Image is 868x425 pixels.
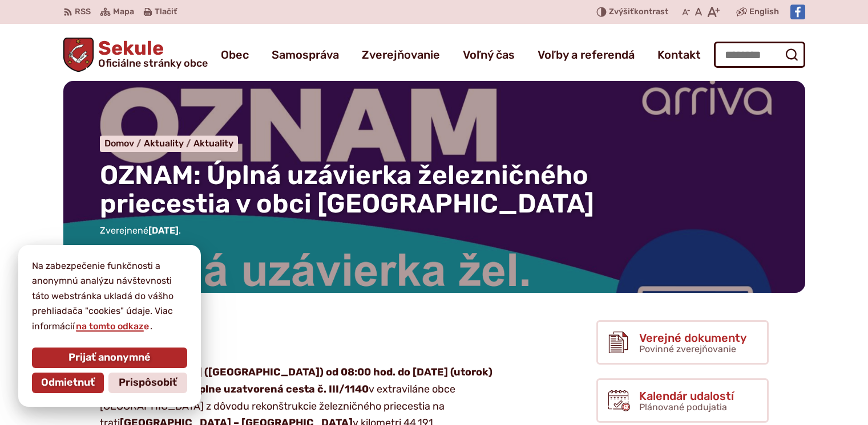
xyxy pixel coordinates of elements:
[98,58,208,68] span: Oficiálne stránky obce
[639,402,727,412] span: Plánované podujatia
[144,138,193,149] a: Aktuality
[32,373,104,393] button: Odmietnuť
[100,366,492,395] strong: V termíne od [DATE] ([GEOGRAPHIC_DATA]) od 08:00 hod. do [DATE] (utorok) do 15:30 hod.
[221,39,249,71] a: Obec
[657,39,701,71] a: Kontakt
[747,5,781,19] a: English
[63,38,208,72] a: Logo Sekule, prejsť na domovskú stránku.
[790,5,805,19] img: Prejsť na Facebook stránku
[639,344,736,354] span: Povinné zverejňovanie
[32,348,187,368] button: Prijať anonymné
[63,38,94,72] img: Prejsť na domovskú stránku
[596,378,769,423] a: Kalendár udalostí Plánované podujatia
[100,223,769,238] p: Zverejnené .
[148,225,179,236] span: [DATE]
[639,390,734,402] span: Kalendár udalostí
[538,39,635,71] a: Voľby a referendá
[113,5,134,19] span: Mapa
[362,39,440,71] a: Zverejňovanie
[94,39,208,68] span: Sekule
[41,377,95,389] span: Odmietnuť
[193,138,233,149] a: Aktuality
[463,39,515,71] a: Voľný čas
[596,320,769,365] a: Verejné dokumenty Povinné zverejňovanie
[119,377,177,389] span: Prispôsobiť
[32,259,187,334] p: Na zabezpečenie funkčnosti a anonymnú analýzu návštevnosti táto webstránka ukladá do vášho prehli...
[108,373,187,393] button: Prispôsobiť
[68,352,151,364] span: Prijať anonymné
[609,7,634,17] span: Zvýšiť
[749,5,779,19] span: English
[144,138,184,149] span: Aktuality
[100,160,594,220] span: OZNAM: Úplná uzávierka železničného priecestia v obci [GEOGRAPHIC_DATA]
[272,39,339,71] a: Samospráva
[192,383,369,395] strong: úplne uzatvorená cesta č. III/1140
[155,7,177,17] span: Tlačiť
[609,7,668,17] span: kontrast
[104,138,144,149] a: Domov
[75,321,150,332] a: na tomto odkaze
[639,332,746,344] span: Verejné dokumenty
[75,5,91,19] span: RSS
[104,138,134,149] span: Domov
